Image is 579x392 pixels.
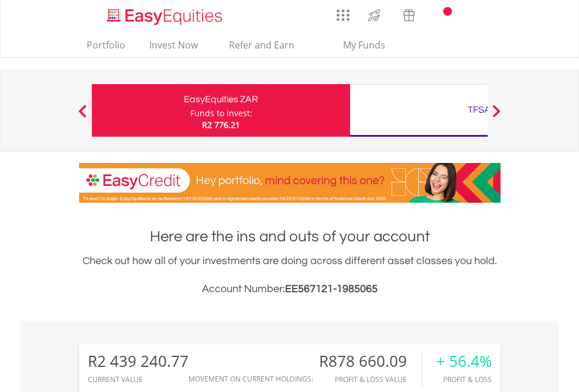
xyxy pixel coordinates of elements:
a: Portfolio [82,39,130,57]
a: Refer and Earn [217,39,307,57]
div: CURRENT VALUE [88,376,189,383]
a: FAQ's and Support [456,3,486,26]
span: My Funds [326,37,403,53]
a: Invest Now [145,39,203,57]
h3: Account Number: [79,281,501,297]
img: grid-menu-icon.svg [337,9,350,22]
div: Profit & Loss Value [319,376,422,383]
a: My Profile [486,3,516,29]
a: Vouchers [392,3,426,25]
a: Notifications [426,3,456,26]
button: Previous [71,110,94,122]
a: Home page [102,3,227,26]
span: EE567121-1985065 [285,283,378,294]
div: Funds to invest: [190,107,252,119]
div: R2 439 240.77 [88,353,189,370]
button: Next [485,110,508,122]
img: thrive-v2.svg [365,6,384,25]
h1: Here are the ins and outs of your account [79,226,501,247]
div: EasyEquities ZAR [99,91,343,107]
div: Movement on Current Holdings: [189,375,313,383]
div: Profit & Loss [436,376,492,383]
div: + 56.4% [436,353,492,370]
div: R878 660.09 [319,353,422,370]
div: Check out how all of your investments are doing across different asset classes you hold. [79,253,501,297]
img: EasyEquities_Logo.png [105,7,227,26]
img: EasyCredit Promotion Banner [79,163,501,203]
span: R2 776.21 [202,119,240,130]
span: Refer and Earn [229,39,294,51]
a: AppsGrid [329,3,357,22]
img: vouchers-v2.svg [399,6,419,25]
